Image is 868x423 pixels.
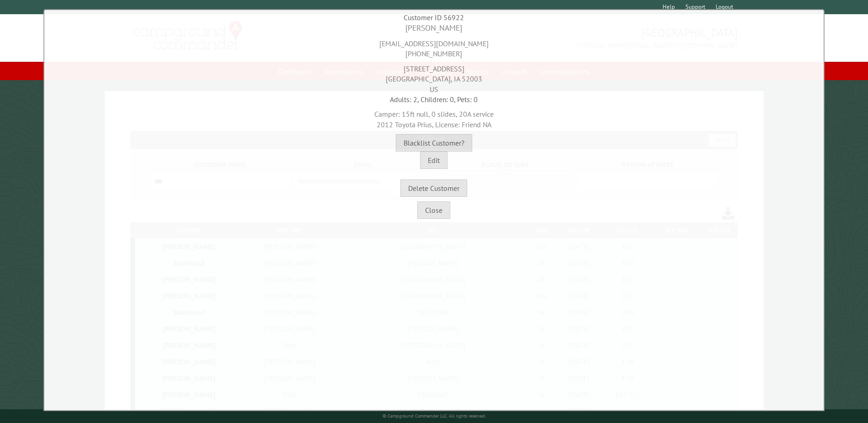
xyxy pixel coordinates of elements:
[383,413,486,419] small: © Campground Commander LLC. All rights reserved.
[396,134,472,152] button: Blacklist Customer?
[47,59,821,94] div: [STREET_ADDRESS] [GEOGRAPHIC_DATA], IA 52003 US
[47,22,821,34] div: [PERSON_NAME]
[47,12,821,22] div: Customer ID 56922
[400,179,467,197] button: Delete Customer
[377,120,491,129] span: 2012 Toyota Prius, License: Friend NA
[47,34,821,59] div: [EMAIL_ADDRESS][DOMAIN_NAME] [PHONE_NUMBER]
[417,201,450,219] button: Close
[47,104,821,130] div: Camper: 15ft null, 0 slides, 20A service
[420,152,447,169] button: Edit
[47,94,821,104] div: Adults: 2, Children: 0, Pets: 0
